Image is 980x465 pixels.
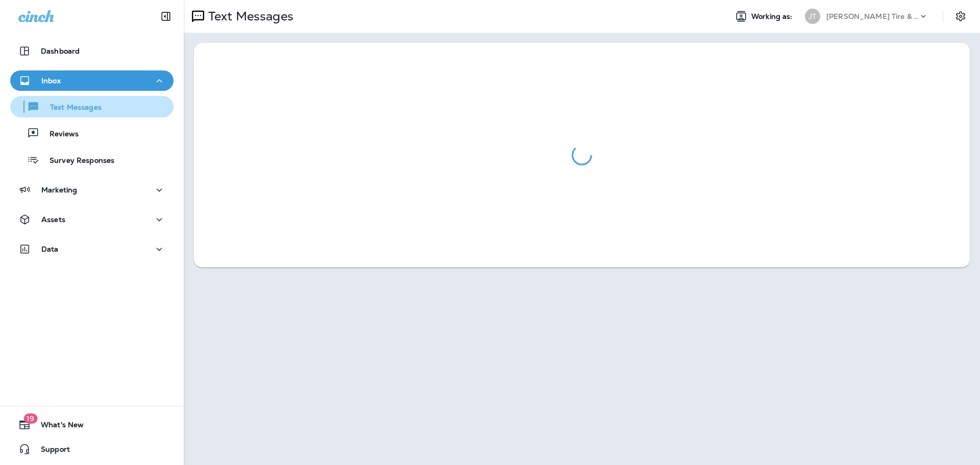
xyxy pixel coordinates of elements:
[41,186,77,194] p: Marketing
[951,7,970,26] button: Settings
[40,103,102,113] p: Text Messages
[41,47,80,55] p: Dashboard
[10,209,174,230] button: Assets
[10,180,174,200] button: Marketing
[10,414,174,435] button: 19What's New
[31,445,70,457] span: Support
[152,6,180,27] button: Collapse Sidebar
[10,70,174,91] button: Inbox
[204,9,293,24] p: Text Messages
[41,77,61,85] p: Inbox
[10,41,174,61] button: Dashboard
[31,421,84,433] span: What's New
[23,413,37,424] span: 19
[10,239,174,259] button: Data
[805,9,820,24] div: JT
[39,156,114,166] p: Survey Responses
[10,96,174,117] button: Text Messages
[41,245,59,253] p: Data
[10,439,174,459] button: Support
[10,123,174,144] button: Reviews
[39,130,79,139] p: Reviews
[41,215,65,224] p: Assets
[826,12,918,20] p: [PERSON_NAME] Tire & Auto
[751,12,795,21] span: Working as:
[10,149,174,170] button: Survey Responses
